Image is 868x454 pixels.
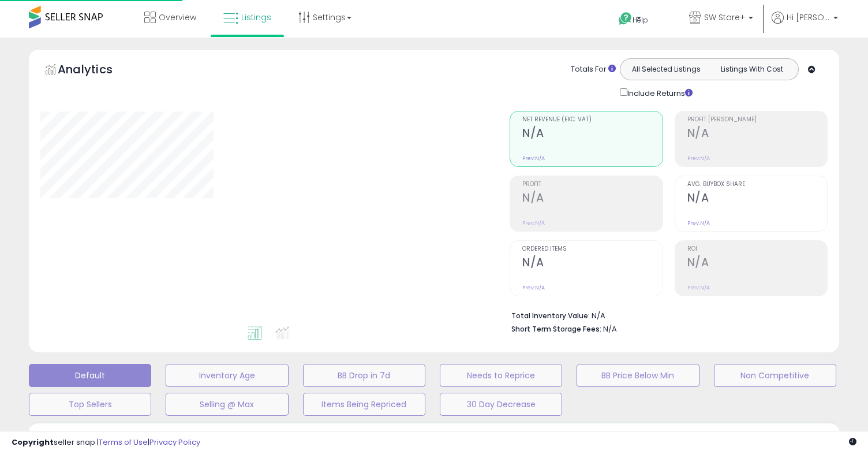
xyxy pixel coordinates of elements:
h2: N/A [522,256,662,271]
span: Listings [241,12,271,23]
button: Default [29,364,151,387]
button: All Selected Listings [623,62,709,77]
span: Hi [PERSON_NAME] [787,12,830,23]
i: Get Help [618,12,633,26]
div: Include Returns [611,86,706,99]
h2: N/A [687,126,827,142]
span: Profit [PERSON_NAME] [687,117,827,123]
b: Total Inventory Value: [511,311,590,321]
li: N/A [511,308,819,322]
small: Prev: N/A [687,284,710,291]
small: Prev: N/A [522,155,545,162]
b: Short Term Storage Fees: [511,324,601,334]
span: Help [633,15,648,25]
button: 30 Day Decrease [440,393,562,416]
div: Totals For [571,64,616,75]
a: Hi [PERSON_NAME] [772,12,838,38]
span: SW Store+ [704,12,745,23]
h2: N/A [687,256,827,271]
button: Non Competitive [714,364,836,387]
small: Prev: N/A [687,219,710,226]
h2: N/A [522,126,662,142]
span: Overview [159,12,196,23]
h5: Analytics [58,61,135,80]
span: Avg. Buybox Share [687,181,827,188]
button: Needs to Reprice [440,364,562,387]
span: Ordered Items [522,246,662,252]
a: Help [609,3,671,38]
small: Prev: N/A [522,219,545,226]
span: N/A [603,323,617,334]
span: Profit [522,181,662,188]
button: Top Sellers [29,393,151,416]
button: Listings With Cost [709,62,795,77]
small: Prev: N/A [522,284,545,291]
span: ROI [687,246,827,252]
h2: N/A [522,191,662,207]
h2: N/A [687,191,827,207]
small: Prev: N/A [687,155,710,162]
button: Inventory Age [166,364,288,387]
span: Net Revenue (Exc. VAT) [522,117,662,123]
strong: Copyright [12,437,54,448]
button: BB Price Below Min [577,364,699,387]
button: BB Drop in 7d [303,364,425,387]
button: Selling @ Max [166,393,288,416]
div: seller snap | | [12,437,200,448]
button: Items Being Repriced [303,393,425,416]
